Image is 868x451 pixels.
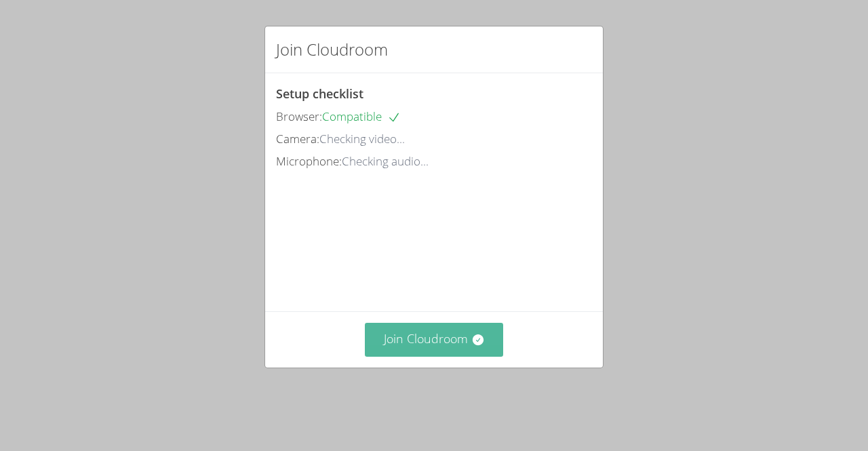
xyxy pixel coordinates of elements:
h2: Join Cloudroom [276,37,388,62]
span: Browser: [276,109,322,124]
span: Camera: [276,131,319,146]
span: Setup checklist [276,85,363,102]
button: Join Cloudroom [365,323,504,356]
span: Checking video... [319,131,405,146]
span: Compatible [322,109,401,124]
span: Checking audio... [342,153,429,169]
span: Microphone: [276,153,342,169]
